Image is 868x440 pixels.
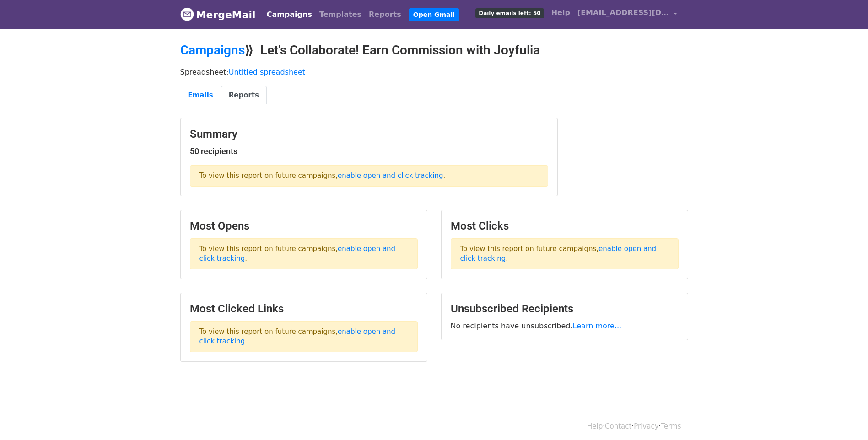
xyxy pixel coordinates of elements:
span: Daily emails left: 50 [475,8,544,18]
a: Reports [365,5,405,24]
a: Campaigns [180,43,245,58]
a: Help [587,422,603,430]
h3: Summary [190,128,548,141]
a: [EMAIL_ADDRESS][DOMAIN_NAME] [574,4,681,25]
h3: Most Opens [190,220,418,233]
a: Help [548,4,574,22]
h2: ⟫ Let's Collaborate! Earn Commission with Joyfulia [180,43,688,58]
h5: 50 recipients [190,146,548,156]
a: Learn more... [573,322,622,330]
h3: Most Clicked Links [190,302,418,316]
a: Daily emails left: 50 [472,4,547,22]
a: Templates [316,5,365,24]
h3: Most Clicks [451,220,679,233]
a: Reports [221,86,267,105]
p: To view this report on future campaigns, . [190,321,418,352]
a: enable open and click tracking [338,172,443,180]
p: To view this report on future campaigns, . [451,238,679,269]
a: MergeMail [180,5,256,24]
p: Spreadsheet: [180,67,688,77]
p: To view this report on future campaigns, . [190,165,548,187]
a: Untitled spreadsheet [229,68,305,76]
a: Contact [605,422,631,430]
span: [EMAIL_ADDRESS][DOMAIN_NAME] [577,7,669,18]
p: No recipients have unsubscribed. [451,321,679,331]
a: Terms [661,422,681,430]
p: To view this report on future campaigns, . [190,238,418,269]
img: MergeMail logo [180,7,194,21]
a: Emails [180,86,221,105]
a: Privacy [634,422,658,430]
h3: Unsubscribed Recipients [451,302,679,316]
a: Campaigns [263,5,316,24]
a: Open Gmail [409,8,459,21]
